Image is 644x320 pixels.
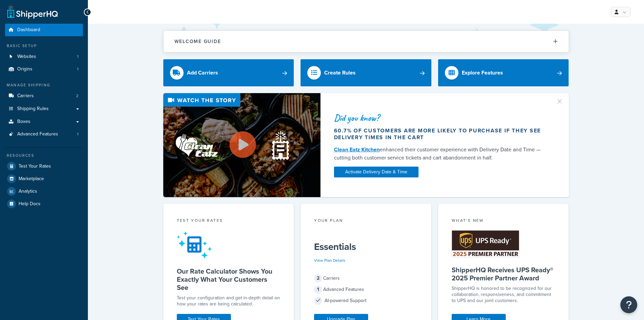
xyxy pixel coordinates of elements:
div: Did you know? [334,113,548,123]
a: Help Docs [5,198,83,210]
div: Resources [5,153,83,158]
a: Dashboard [5,24,83,36]
span: Advanced Features [17,131,58,137]
div: Advanced Features [314,285,418,294]
img: Video thumbnail [163,93,320,197]
li: Advanced Features [5,128,83,141]
span: Boxes [17,119,30,125]
div: Test your rates [177,217,281,225]
div: Your Plan [314,217,418,225]
span: Origins [17,66,32,72]
h5: Essentials [314,241,418,252]
span: 2 [314,274,322,282]
h2: Welcome Guide [174,39,221,44]
a: Analytics [5,185,83,197]
span: Analytics [19,189,37,194]
li: Origins [5,63,83,76]
div: Manage Shipping [5,82,83,88]
a: View Plan Details [314,257,345,263]
span: Dashboard [17,27,40,33]
div: 60.7% of customers are more likely to purchase if they see delivery times in the cart [334,127,548,141]
a: Advanced Features1 [5,128,83,141]
a: Create Rules [301,59,431,86]
button: Open Resource Center [620,296,637,313]
p: ShipperHQ is honored to be recognized for our collaboration, responsiveness, and commitment to UP... [452,285,555,304]
a: Add Carriers [163,59,294,86]
a: Explore Features [438,59,569,86]
div: Test your configuration and get in-depth detail on how your rates are being calculated. [177,295,281,307]
div: Explore Features [462,68,503,78]
a: Origins1 [5,63,83,76]
h5: Our Rate Calculator Shows You Exactly What Your Customers See [177,267,281,292]
a: Marketplace [5,173,83,185]
a: Activate Delivery Date & Time [334,167,419,177]
div: Basic Setup [5,43,83,49]
span: Test Your Rates [19,164,51,169]
div: Create Rules [324,68,356,78]
div: What's New [452,217,555,225]
span: Shipping Rules [17,106,49,112]
div: AI-powered Support [314,296,418,305]
a: Clean Eatz Kitchen [334,146,380,153]
a: Boxes [5,115,83,128]
span: 2 [76,93,78,99]
li: Carriers [5,90,83,102]
span: Marketplace [19,176,44,182]
span: 1 [77,131,78,137]
a: Shipping Rules [5,103,83,115]
span: 1 [314,285,322,294]
a: Websites1 [5,50,83,63]
span: Help Docs [19,201,41,207]
a: Test Your Rates [5,160,83,172]
h5: ShipperHQ Receives UPS Ready® 2025 Premier Partner Award [452,266,555,282]
span: Carriers [17,93,34,99]
span: Websites [17,54,36,60]
span: 1 [77,54,78,60]
div: enhanced their customer experience with Delivery Date and Time — cutting both customer service ti... [334,146,548,162]
div: Carriers [314,274,418,283]
li: Websites [5,50,83,63]
span: 1 [77,66,78,72]
div: Add Carriers [187,68,218,78]
a: Carriers2 [5,90,83,102]
button: Welcome Guide [164,31,569,52]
